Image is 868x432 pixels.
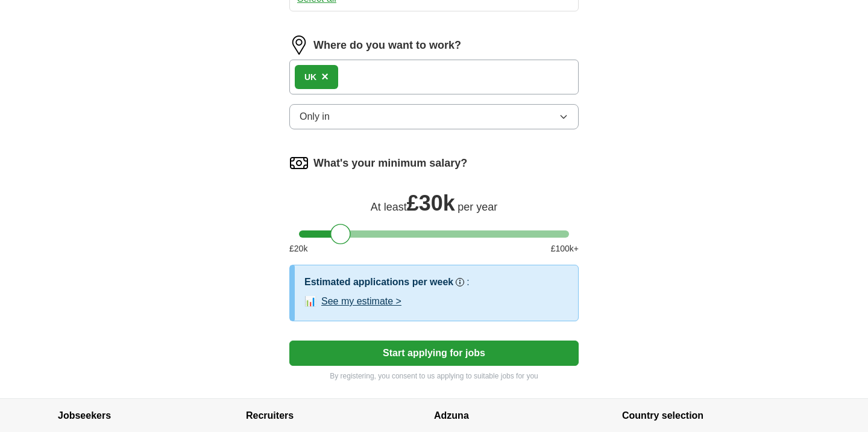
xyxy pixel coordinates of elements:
[313,37,461,54] label: Where do you want to work?
[321,70,329,83] span: ×
[289,153,309,173] img: salary.png
[289,341,579,366] button: Start applying for jobs
[371,201,407,213] span: At least
[407,191,455,215] span: £ 30k
[304,72,316,82] strong: UK
[321,294,401,309] button: See my estimate >
[313,155,467,171] label: What's your minimum salary?
[289,104,579,129] button: Only in
[289,35,309,55] img: location.png
[304,275,453,289] h3: Estimated applications per week
[458,201,497,213] span: per year
[467,275,469,289] h3: :
[300,110,330,124] span: Only in
[289,371,579,381] p: By registering, you consent to us applying to suitable jobs for you
[289,242,307,255] span: £ 20 k
[321,68,329,86] button: ×
[304,294,316,309] span: 📊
